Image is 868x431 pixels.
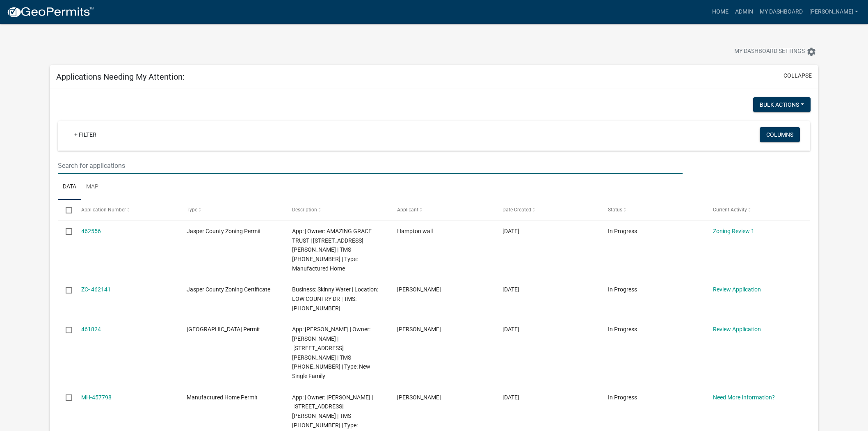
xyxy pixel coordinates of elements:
[608,228,637,234] span: In Progress
[397,207,418,213] span: Applicant
[58,157,683,174] input: Search for applications
[728,44,823,60] button: My Dashboard Settingssettings
[713,286,761,293] a: Review Application
[732,4,756,20] a: Admin
[760,127,800,142] button: Columns
[389,200,495,220] datatable-header-cell: Applicant
[81,207,126,213] span: Application Number
[73,200,179,220] datatable-header-cell: Application Number
[734,47,805,57] span: My Dashboard Settings
[179,200,284,220] datatable-header-cell: Type
[713,207,747,213] span: Current Activity
[397,326,441,332] span: Felix Rivera
[56,72,185,82] h5: Applications Needing My Attention:
[806,47,816,57] i: settings
[187,394,258,401] span: Manufactured Home Permit
[187,228,261,234] span: Jasper County Zoning Permit
[187,286,270,293] span: Jasper County Zoning Certificate
[81,286,111,293] a: ZC- 462141
[187,207,197,213] span: Type
[81,174,103,200] a: Map
[756,4,806,20] a: My Dashboard
[503,394,519,401] span: 07/31/2025
[709,4,732,20] a: Home
[503,286,519,293] span: 08/11/2025
[187,326,260,332] span: Jasper County Building Permit
[292,207,317,213] span: Description
[608,207,622,213] span: Status
[397,286,441,293] span: Gina Halker
[292,286,378,312] span: Business: Skinny Water | Location: LOW COUNTRY DR | TMS: 083-00-03-067
[713,394,775,401] a: Need More Information?
[503,326,519,332] span: 08/11/2025
[608,286,637,293] span: In Progress
[608,326,637,332] span: In Progress
[713,228,754,234] a: Zoning Review 1
[753,97,811,112] button: Bulk Actions
[58,200,73,220] datatable-header-cell: Select
[397,394,441,401] span: Dustin Tuten
[81,326,101,332] a: 461824
[397,228,433,234] span: Hampton wall
[292,228,372,272] span: App: | Owner: AMAZING GRACE TRUST | 4876 LOG HALL RD | TMS 060-00-05-003 | Type: Manufactured Home
[292,326,370,379] span: App: Felix Antonio Rivera | Owner: MORENO JEREMIAS | 298 MUNGIN CREEK RD | TMS 039-01-03-002 | Ty...
[713,326,761,332] a: Review Application
[495,200,600,220] datatable-header-cell: Date Created
[58,174,81,200] a: Data
[503,228,519,234] span: 08/12/2025
[81,228,101,234] a: 462556
[600,200,705,220] datatable-header-cell: Status
[806,4,861,20] a: [PERSON_NAME]
[503,207,531,213] span: Date Created
[81,394,112,401] a: MH-457798
[783,71,812,80] button: collapse
[284,200,389,220] datatable-header-cell: Description
[608,394,637,401] span: In Progress
[68,127,103,142] a: + Filter
[705,200,811,220] datatable-header-cell: Current Activity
